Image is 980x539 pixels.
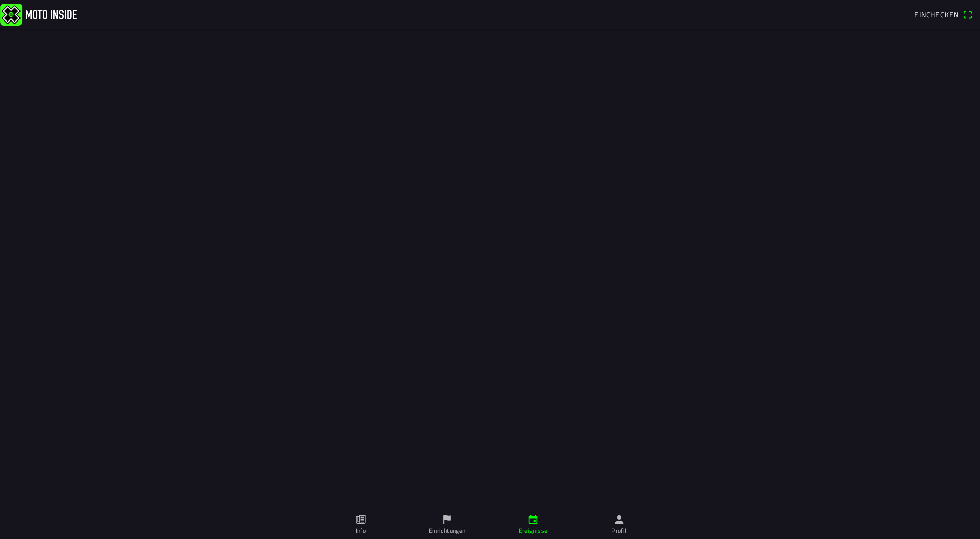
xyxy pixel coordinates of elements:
ion-icon: paper [355,514,366,525]
ion-icon: flag [441,514,453,525]
ion-label: Ereignisse [519,526,548,535]
span: Einchecken [914,9,958,20]
ion-icon: person [614,514,625,525]
ion-icon: calendar [527,514,539,525]
a: Eincheckenqr scanner [909,6,978,23]
ion-label: Einrichtungen [428,526,466,535]
ion-label: Info [356,526,366,535]
ion-label: Profil [611,526,626,535]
